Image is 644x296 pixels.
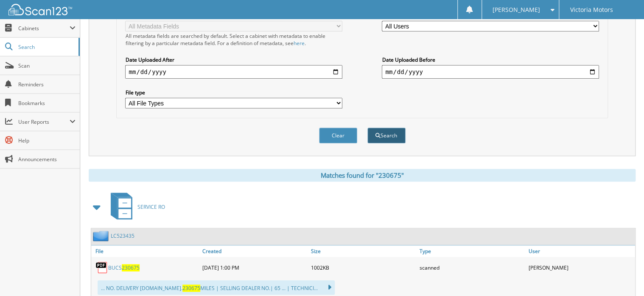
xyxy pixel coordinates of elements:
div: All metadata fields are searched by default. Select a cabinet with metadata to enable filtering b... [125,32,342,47]
div: [DATE] 1:00 PM [200,259,308,276]
div: [PERSON_NAME] [526,259,635,276]
span: [PERSON_NAME] [493,7,540,12]
span: Victoria Motors [570,7,613,12]
span: Help [18,137,76,144]
label: Date Uploaded Before [382,56,599,63]
span: Cabinets [18,25,70,32]
span: Reminders [18,81,76,88]
a: BUCS230675 [108,264,140,271]
button: Clear [319,128,357,143]
label: Date Uploaded After [125,56,342,63]
iframe: Chat Widget [602,255,644,296]
img: scan123-logo-white.svg [8,4,72,15]
span: SERVICE RO [137,203,165,211]
a: Size [309,245,417,257]
img: folder2.png [93,231,111,241]
span: 230675 [122,264,140,271]
span: Bookmarks [18,100,76,107]
label: File type [125,89,342,96]
span: Search [18,43,74,51]
a: User [526,245,635,257]
a: File [91,245,200,257]
span: 230675 [182,285,200,292]
a: here [293,40,304,47]
a: SERVICE RO [106,190,165,224]
a: LC523435 [111,232,134,239]
a: Created [200,245,308,257]
button: Search [367,128,406,143]
input: start [125,65,342,79]
div: 1002KB [309,259,417,276]
span: User Reports [18,118,70,125]
span: Scan [18,62,76,69]
div: ... NO. DELIVERY [DOMAIN_NAME]. MILES | SELLING DEALER NO.| 65 ... | TECHNICI... [98,280,335,295]
div: scanned [417,259,526,276]
img: PDF.png [95,261,108,274]
input: end [382,65,599,79]
a: Type [417,245,526,257]
span: Announcements [18,156,76,163]
div: Matches found for "230675" [89,169,636,182]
